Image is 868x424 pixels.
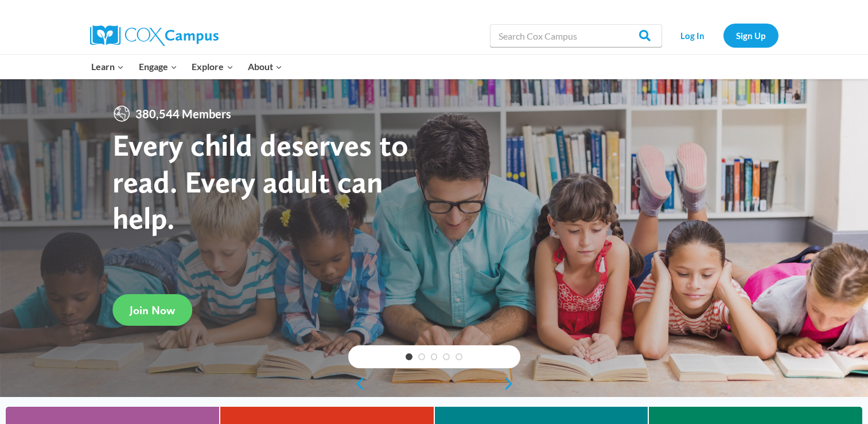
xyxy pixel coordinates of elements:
a: Join Now [112,294,192,326]
div: content slider buttons [348,372,520,395]
a: 2 [418,353,425,360]
strong: Every child deserves to read. Every adult can help. [112,126,408,236]
a: 3 [431,353,438,360]
a: 1 [406,353,412,360]
a: Log In [668,24,718,47]
span: 380,544 Members [131,105,236,123]
nav: Secondary Navigation [668,24,779,47]
a: 4 [443,353,450,360]
a: Sign Up [723,24,779,47]
span: Explore [192,59,233,74]
input: Search Cox Campus [490,24,662,47]
span: Join Now [130,303,175,317]
span: About [248,59,282,74]
span: Engage [139,59,177,74]
a: previous [348,377,365,391]
img: Cox Campus [90,25,219,46]
span: Learn [91,59,124,74]
a: 5 [456,353,462,360]
nav: Primary Navigation [84,55,290,79]
a: next [503,377,520,391]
